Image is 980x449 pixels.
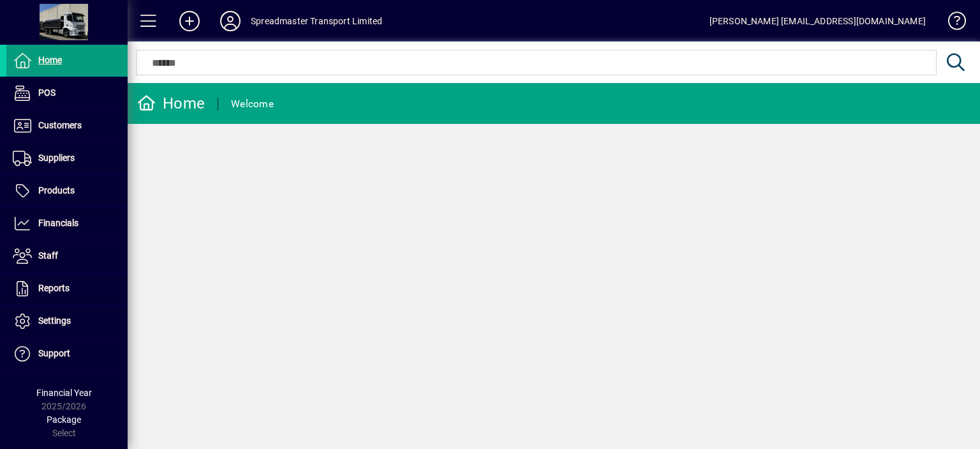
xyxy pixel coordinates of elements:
a: Reports [6,273,128,305]
a: Products [6,175,128,207]
button: Add [169,10,210,33]
a: POS [6,77,128,109]
span: Financial Year [36,388,92,398]
span: Staff [38,250,58,261]
a: Staff [6,240,128,272]
span: Financials [38,218,78,228]
a: Settings [6,305,128,337]
span: Suppliers [38,153,75,163]
a: Knowledge Base [939,3,964,44]
span: Settings [38,316,71,326]
span: Package [47,415,81,425]
div: Welcome [231,94,274,114]
span: Home [38,55,62,65]
div: Home [137,93,205,114]
span: Reports [38,283,70,293]
a: Support [6,338,128,370]
div: [PERSON_NAME] [EMAIL_ADDRESS][DOMAIN_NAME] [709,11,926,31]
span: POS [38,88,56,98]
a: Customers [6,110,128,142]
span: Support [38,348,70,358]
button: Profile [210,10,251,33]
a: Suppliers [6,142,128,174]
a: Financials [6,208,128,240]
div: Spreadmaster Transport Limited [251,11,382,31]
span: Products [38,185,75,195]
span: Customers [38,120,82,130]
